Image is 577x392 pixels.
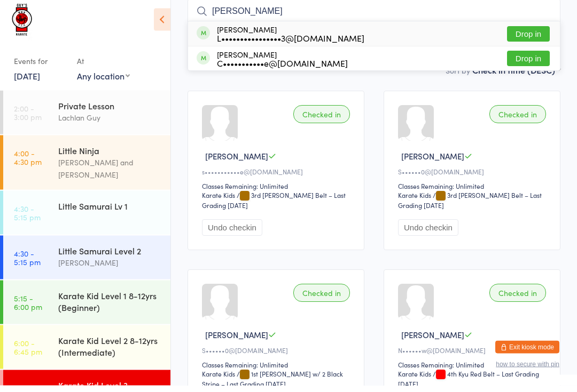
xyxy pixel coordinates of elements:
[58,341,161,364] div: Karate Kid Level 2 8-12yrs (Intermediate)
[3,332,170,375] a: 6:00 -6:45 pmKarate Kid Level 2 8-12yrs (Intermediate)
[77,76,130,88] div: Any location
[489,291,546,309] div: Checked in
[401,336,464,347] span: [PERSON_NAME]
[3,287,170,331] a: 5:15 -6:00 pmKarate Kid Level 1 8-12yrs (Beginner)
[202,353,353,362] div: S••••••0@[DOMAIN_NAME]
[3,197,170,241] a: 4:30 -5:15 pmLittle Samurai Lv 1
[3,242,170,286] a: 4:30 -5:15 pmLittle Samurai Level 2[PERSON_NAME]
[507,33,550,49] button: Drop in
[398,367,549,376] div: Classes Remaining: Unlimited
[14,255,41,273] time: 4:30 - 5:15 pm
[398,353,549,362] div: N••••••w@[DOMAIN_NAME]
[293,291,350,309] div: Checked in
[58,251,161,263] div: Little Samurai Level 2
[58,106,161,118] div: Private Lesson
[3,97,170,141] a: 2:00 -3:00 pmPrivate LessonLachlan Guy
[202,367,353,376] div: Classes Remaining: Unlimited
[495,347,559,360] button: Exit kiosk mode
[202,174,353,183] div: s•••••••••••e@[DOMAIN_NAME]
[398,174,549,183] div: S••••••0@[DOMAIN_NAME]
[217,41,364,49] div: L••••••••••••••••3@[DOMAIN_NAME]
[205,336,268,347] span: [PERSON_NAME]
[202,197,235,206] div: Karate Kids
[217,32,364,49] div: [PERSON_NAME]
[14,76,40,88] a: [DATE]
[202,376,235,385] div: Karate Kids
[11,8,35,48] img: Guy's Karate School
[58,296,161,319] div: Karate Kid Level 1 8-12yrs (Beginner)
[58,151,161,163] div: Little Ninja
[188,6,560,30] input: Search
[58,163,161,187] div: [PERSON_NAME] and [PERSON_NAME]
[58,263,161,275] div: [PERSON_NAME]
[202,197,346,217] span: / 3rd [PERSON_NAME] Belt – Last Grading [DATE]
[14,345,42,362] time: 6:00 - 6:45 pm
[14,110,42,127] time: 2:00 - 3:00 pm
[202,226,262,243] button: Undo checkin
[217,57,348,74] div: [PERSON_NAME]
[398,376,431,385] div: Karate Kids
[496,367,559,374] button: how to secure with pin
[202,188,353,197] div: Classes Remaining: Unlimited
[293,112,350,130] div: Checked in
[398,197,431,206] div: Karate Kids
[14,155,42,172] time: 4:00 - 4:30 pm
[489,112,546,130] div: Checked in
[398,226,458,243] button: Undo checkin
[14,59,66,76] div: Events for
[217,66,348,74] div: C•••••••••••e@[DOMAIN_NAME]
[398,188,549,197] div: Classes Remaining: Unlimited
[58,118,161,130] div: Lachlan Guy
[58,206,161,218] div: Little Samurai Lv 1
[77,59,130,76] div: At
[205,157,268,169] span: [PERSON_NAME]
[398,197,542,217] span: / 3rd [PERSON_NAME] Belt – Last Grading [DATE]
[14,300,42,317] time: 5:15 - 6:00 pm
[401,157,464,169] span: [PERSON_NAME]
[507,58,550,73] button: Drop in
[3,142,170,196] a: 4:00 -4:30 pmLittle Ninja[PERSON_NAME] and [PERSON_NAME]
[14,211,41,228] time: 4:30 - 5:15 pm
